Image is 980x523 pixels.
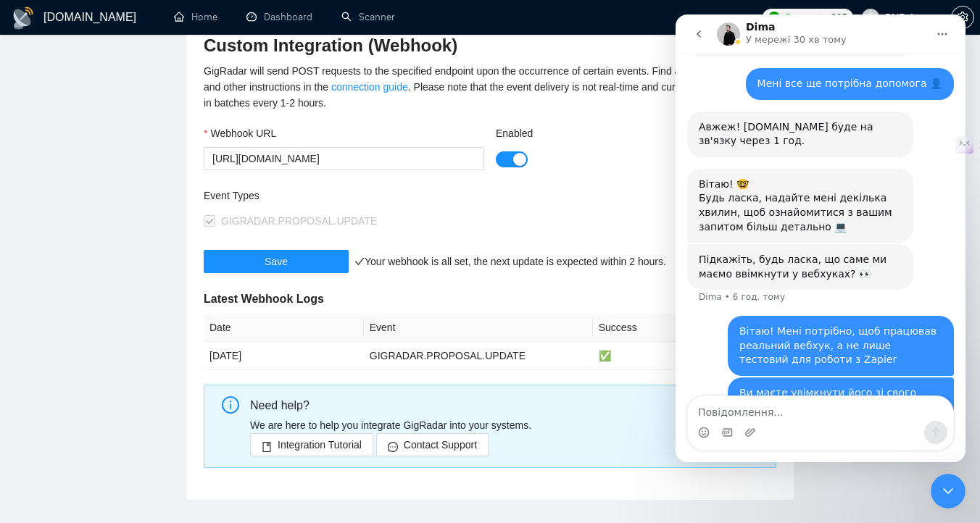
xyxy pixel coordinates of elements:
span: Save [265,254,288,269]
a: setting [951,12,974,23]
input: Webhook URL [204,147,484,170]
span: info-circle [222,396,239,414]
th: Success [593,314,776,342]
span: Integration Tutorial [278,437,362,453]
button: setting [951,6,974,29]
a: searchScanner [341,11,395,23]
span: GIGRADAR.PROPOSAL.UPDATE [221,215,377,227]
a: connection guide [331,81,408,93]
button: Save [204,250,349,273]
label: Event Types [204,188,259,204]
a: homeHome [174,11,217,23]
button: bookIntegration Tutorial [250,433,373,456]
span: ✅ [599,350,611,361]
th: Date [204,314,364,342]
td: GIGRADAR.PROPOSAL.UPDATE [364,342,593,370]
span: book [262,441,272,452]
span: message [388,441,398,452]
img: upwork-logo.png [768,12,780,23]
span: check [354,256,365,267]
span: Your webhook is all set, the next update is expected within 2 hours. [354,256,666,267]
span: Connects: [784,9,828,25]
h3: Custom Integration (Webhook) [204,15,776,57]
button: Enabled [496,151,528,167]
span: Need help? [250,399,310,411]
iframe: To enrich screen reader interactions, please activate Accessibility in Grammarly extension settings [676,14,966,462]
button: messageContact Support [376,433,489,456]
span: user [865,12,876,22]
label: Webhook URL [204,125,276,141]
label: Enabled [496,125,533,141]
img: logo [12,7,35,30]
a: dashboardDashboard [246,11,312,23]
span: 825 [831,9,847,25]
h5: Latest Webhook Logs [204,290,776,308]
p: We are here to help you integrate GigRadar into your systems. [250,417,765,433]
span: [DATE] [209,350,241,361]
th: Event [364,314,593,342]
div: GigRadar will send POST requests to the specified endpoint upon the occurrence of certain events.... [204,63,776,111]
iframe: To enrich screen reader interactions, please activate Accessibility in Grammarly extension settings [931,474,966,509]
span: setting [952,12,973,23]
a: bookIntegration Tutorial [250,439,373,451]
span: Contact Support [404,437,477,453]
